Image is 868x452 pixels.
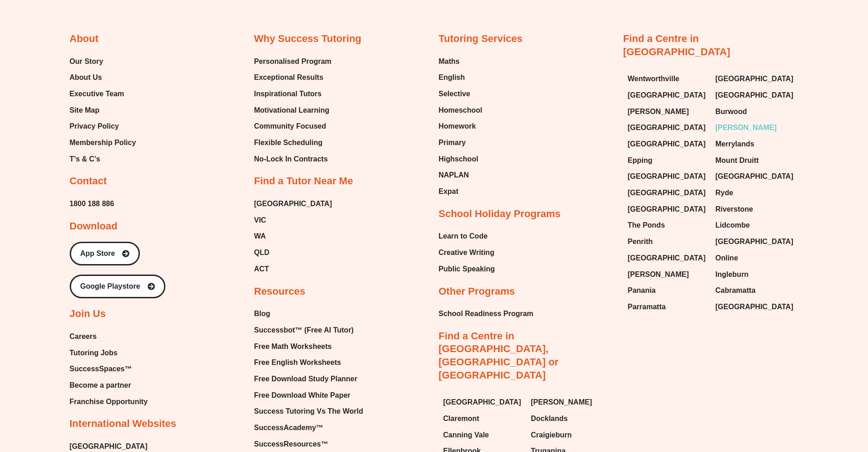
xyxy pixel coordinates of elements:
span: No-Lock In Contracts [254,152,328,166]
a: Epping [628,154,707,167]
span: Wentworthville [628,72,680,86]
span: Lidcombe [715,218,750,232]
a: Wentworthville [628,72,707,86]
a: [GEOGRAPHIC_DATA] [628,251,707,265]
a: Exceptional Results [254,71,332,84]
a: VIC [254,213,332,227]
span: Tutoring Jobs [70,346,118,360]
a: Lidcombe [715,218,794,232]
a: [PERSON_NAME] [628,105,707,119]
span: VIC [254,213,267,227]
a: Successbot™ (Free AI Tutor) [254,323,363,337]
a: [PERSON_NAME] [628,268,707,281]
a: [GEOGRAPHIC_DATA] [715,72,794,86]
span: Flexible Scheduling [254,136,323,150]
span: Free English Worksheets [254,356,341,369]
span: Canning Vale [443,428,489,442]
a: [GEOGRAPHIC_DATA] [715,170,794,183]
span: [PERSON_NAME] [628,105,689,119]
span: Homework [439,119,476,133]
span: SuccessResources™ [254,437,329,451]
span: [GEOGRAPHIC_DATA] [628,203,706,216]
span: Maths [439,55,460,68]
span: Free Download Study Planner [254,372,358,386]
span: Successbot™ (Free AI Tutor) [254,323,354,337]
span: Highschool [439,152,478,166]
span: Creative Writing [439,246,494,260]
a: Free English Worksheets [254,356,363,369]
span: Community Focused [254,119,326,133]
span: Motivational Learning [254,104,329,117]
span: Mount Druitt [715,154,759,167]
h2: Why Success Tutoring [254,32,362,46]
span: [GEOGRAPHIC_DATA] [628,170,706,183]
a: Highschool [439,152,483,166]
a: School Readiness Program [439,307,534,321]
h2: Resources [254,285,306,298]
span: [GEOGRAPHIC_DATA] [628,121,706,135]
span: Cabramatta [715,284,755,297]
a: [GEOGRAPHIC_DATA] [715,300,794,314]
a: About Us [70,71,136,84]
span: English [439,71,465,84]
span: Selective [439,87,470,101]
span: [GEOGRAPHIC_DATA] [628,137,706,151]
span: [GEOGRAPHIC_DATA] [715,300,793,314]
a: Parramatta [628,300,707,314]
a: Burwood [715,105,794,119]
iframe: Chat Widget [716,349,868,452]
span: 1800 188 886 [70,197,114,211]
a: Franchise Opportunity [70,395,148,409]
a: SuccessSpaces™ [70,362,148,376]
span: [GEOGRAPHIC_DATA] [715,88,793,102]
a: [GEOGRAPHIC_DATA] [628,121,707,135]
a: Motivational Learning [254,104,332,117]
a: SuccessAcademy™ [254,421,363,435]
span: Become a partner [70,379,131,392]
a: Free Download White Paper [254,389,363,402]
span: Online [715,251,738,265]
a: Find a Centre in [GEOGRAPHIC_DATA] [623,33,730,57]
a: Docklands [531,412,610,426]
a: QLD [254,246,332,260]
a: Public Speaking [439,262,495,276]
a: Careers [70,330,148,343]
span: [GEOGRAPHIC_DATA] [715,170,793,183]
a: Panania [628,284,707,297]
span: Claremont [443,412,479,426]
a: NAPLAN [439,168,483,182]
a: Google Playstore [70,275,165,298]
span: Burwood [715,105,747,119]
a: [GEOGRAPHIC_DATA] [715,88,794,102]
span: App Store [80,250,115,257]
a: Learn to Code [439,229,495,243]
a: Free Math Worksheets [254,340,363,353]
a: Site Map [70,104,136,117]
a: Penrith [628,235,707,249]
a: Ryde [715,186,794,200]
a: Executive Team [70,87,136,101]
span: Merrylands [715,137,754,151]
span: Expat [439,185,459,198]
a: [GEOGRAPHIC_DATA] [628,170,707,183]
h2: Other Programs [439,285,515,298]
span: Site Map [70,104,100,117]
span: [GEOGRAPHIC_DATA] [628,88,706,102]
span: Panania [628,284,656,297]
span: Privacy Policy [70,119,119,133]
a: Homework [439,119,483,133]
span: Ingleburn [715,268,749,281]
a: Tutoring Jobs [70,346,148,360]
a: The Ponds [628,218,707,232]
h2: School Holiday Programs [439,208,561,221]
span: Docklands [531,412,568,426]
span: Personalised Program [254,55,332,68]
a: [GEOGRAPHIC_DATA] [254,197,332,211]
span: Inspirational Tutors [254,87,322,101]
a: Flexible Scheduling [254,136,332,150]
span: ACT [254,262,269,276]
a: Blog [254,307,363,321]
